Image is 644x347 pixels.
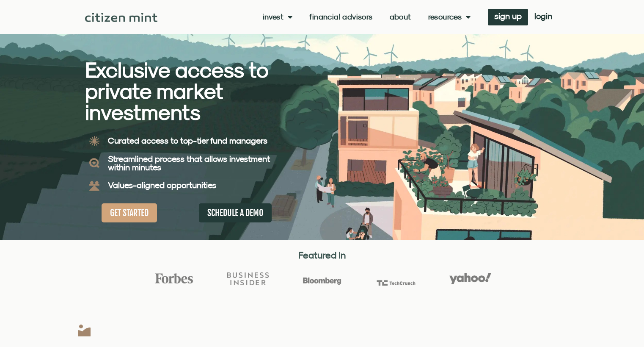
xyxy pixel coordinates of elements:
b: Streamlined process that allows investment within minutes [108,154,270,172]
a: GET STARTED [102,203,157,222]
a: About [390,13,411,21]
b: Curated access to top-tier fund managers [108,136,267,145]
a: Financial Advisors [309,13,372,21]
b: Values-aligned opportunities [108,180,216,190]
span: sign up [494,13,522,19]
span: SCHEDULE A DEMO [207,208,263,218]
h2: Exclusive access to private market investments [85,59,292,123]
img: Forbes Logo [153,273,195,284]
strong: Featured In [298,250,346,261]
a: Invest [263,13,293,21]
a: Resources [428,13,471,21]
span: login [534,13,552,19]
span: GET STARTED [110,208,149,218]
img: Citizen Mint [85,13,157,22]
a: sign up [488,9,528,25]
a: SCHEDULE A DEMO [199,203,272,222]
a: login [528,9,559,25]
nav: Menu [263,13,471,21]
